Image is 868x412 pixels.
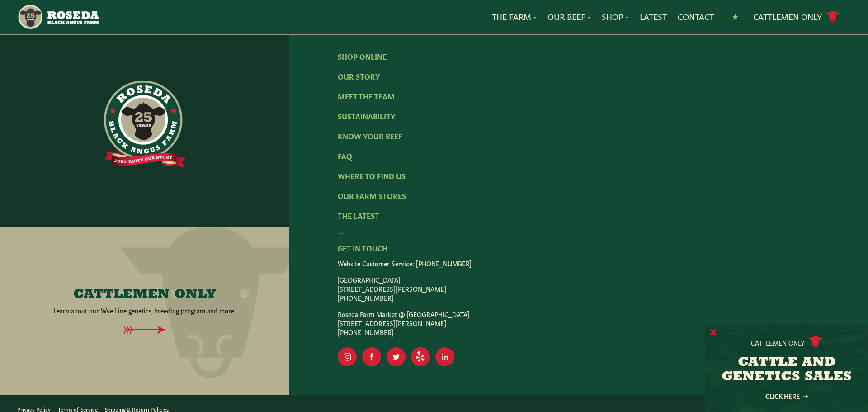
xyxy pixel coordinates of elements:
[24,288,265,315] a: CATTLEMEN ONLY Learn about our Wye Line genetics, breeding program and more.
[362,347,381,366] a: Visit Our Facebook Page
[17,4,99,30] img: https://roseda.com/wp-content/uploads/2021/05/roseda-25-header.png
[338,347,357,366] a: Visit Our Instagram Page
[338,91,395,101] a: Meet The Team
[710,328,717,338] button: X
[338,51,387,61] a: Shop Online
[338,170,406,180] a: Where To Find Us
[338,190,406,200] a: Our Farm Stores
[104,81,185,167] img: https://roseda.com/wp-content/uploads/2021/06/roseda-25-full@2x.png
[338,259,820,268] p: Website Customer Service: [PHONE_NUMBER]
[753,9,840,25] a: Cattlemen Only
[602,11,629,23] a: Shop
[717,355,857,384] h3: CATTLE AND GENETICS SALES
[338,226,820,237] div: —
[678,11,714,23] a: Contact
[53,306,236,315] p: Learn about our Wye Line genetics, breeding program and more.
[338,151,352,161] a: FAQ
[338,71,380,81] a: Our Story
[338,210,379,220] a: The Latest
[338,275,820,302] p: [GEOGRAPHIC_DATA] [STREET_ADDRESS][PERSON_NAME] [PHONE_NUMBER]
[411,347,430,366] a: Visit Our Yelp Page
[338,131,402,141] a: Know Your Beef
[338,111,395,121] a: Sustainability
[338,309,820,336] p: Roseda Farm Market @ [GEOGRAPHIC_DATA] [STREET_ADDRESS][PERSON_NAME] [PHONE_NUMBER]
[435,347,454,366] a: Visit Our LinkedIn Page
[547,11,591,23] a: Our Beef
[492,11,537,23] a: The Farm
[746,393,827,399] a: Click Here
[751,338,805,347] p: Cattlemen Only
[73,288,216,302] h4: CATTLEMEN ONLY
[808,336,823,348] img: cattle-icon.svg
[387,347,406,366] a: Visit Our Twitter Page
[640,11,667,23] a: Latest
